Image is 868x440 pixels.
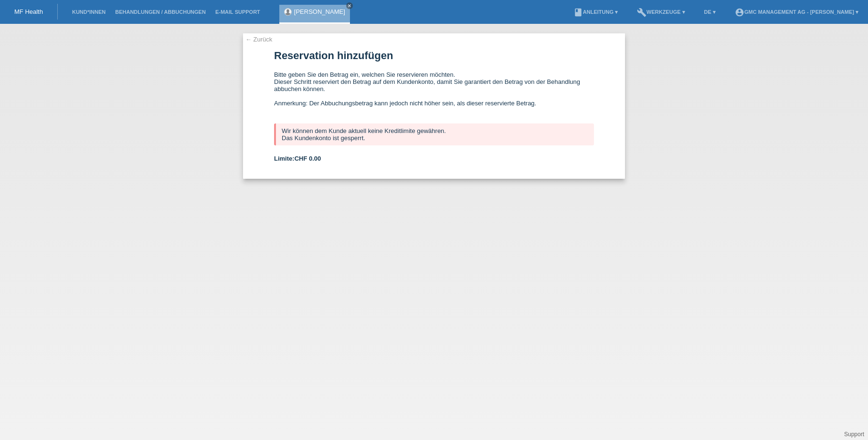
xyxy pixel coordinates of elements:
a: account_circleGMC Management AG - [PERSON_NAME] ▾ [730,9,863,15]
a: Behandlungen / Abbuchungen [110,9,211,15]
a: E-Mail Support [211,9,265,15]
a: Support [844,431,864,438]
a: close [346,2,353,9]
a: ← Zurück [245,36,272,43]
a: Kund*innen [67,9,110,15]
a: DE ▾ [699,9,720,15]
a: [PERSON_NAME] [294,8,345,15]
h1: Reservation hinzufügen [274,50,594,61]
div: Bitte geben Sie den Betrag ein, welchen Sie reservieren möchten. Dieser Schritt reserviert den Be... [274,71,594,114]
div: Wir können dem Kunde aktuell keine Kreditlimite gewähren. Das Kundenkonto ist gesperrt. [274,123,594,145]
i: account_circle [735,8,744,17]
a: MF Health [14,8,43,15]
a: bookAnleitung ▾ [569,9,623,15]
span: CHF 0.00 [295,155,321,162]
i: close [347,3,352,8]
i: build [637,8,646,17]
a: buildWerkzeuge ▾ [632,9,690,15]
b: Limite: [274,155,321,162]
i: book [573,8,583,17]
